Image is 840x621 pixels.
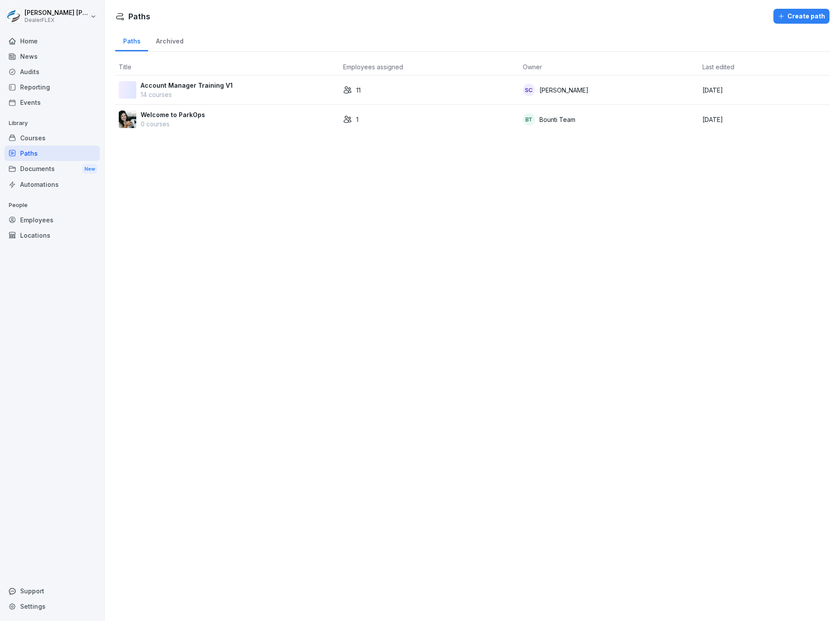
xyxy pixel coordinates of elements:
div: BT [523,113,535,125]
button: Create path [773,9,829,24]
a: DocumentsNew [4,161,100,177]
div: Documents [4,161,100,177]
a: Paths [4,146,100,161]
a: News [4,49,100,64]
a: Archived [148,29,191,51]
div: Support [4,583,100,599]
span: Last edited [702,63,734,71]
img: tfhotmy4ts5f1nycrxxkhmt7.png [119,111,136,128]
p: People [4,198,100,212]
p: [DATE] [702,115,826,124]
p: Bounti Team [539,115,575,124]
p: Account Manager Training V1 [141,81,233,90]
span: Employees assigned [343,63,403,71]
p: 14 courses [141,90,233,99]
a: Events [4,95,100,110]
p: [PERSON_NAME] [539,86,588,95]
div: New [82,164,97,174]
p: 0 courses [141,119,205,128]
p: [DATE] [702,86,826,95]
a: Paths [115,29,148,51]
div: Create path [778,11,825,21]
p: 11 [356,86,361,95]
p: Welcome to ParkOps [141,110,205,119]
a: Employees [4,212,100,228]
a: Reporting [4,79,100,95]
span: Title [119,63,131,71]
a: Automations [4,177,100,192]
p: 1 [356,115,358,124]
a: Home [4,33,100,49]
span: Owner [523,63,542,71]
a: Locations [4,228,100,243]
p: [PERSON_NAME] [PERSON_NAME] [25,9,89,17]
h1: Paths [128,11,150,22]
a: Settings [4,599,100,614]
a: Courses [4,130,100,146]
div: SC [523,84,535,96]
p: DealerFLEX [25,17,89,23]
a: Audits [4,64,100,79]
p: Library [4,116,100,130]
